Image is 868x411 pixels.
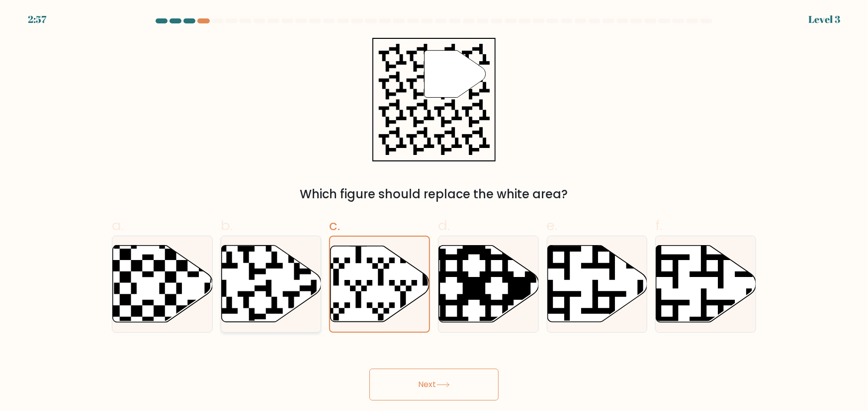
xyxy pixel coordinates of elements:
[221,216,233,235] span: b.
[112,216,124,235] span: a.
[808,12,840,27] div: Level 3
[28,12,46,27] div: 2:57
[438,216,450,235] span: d.
[369,369,499,401] button: Next
[655,216,662,235] span: f.
[425,50,486,97] g: "
[329,216,340,235] span: c.
[547,216,558,235] span: e.
[118,185,750,203] div: Which figure should replace the white area?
